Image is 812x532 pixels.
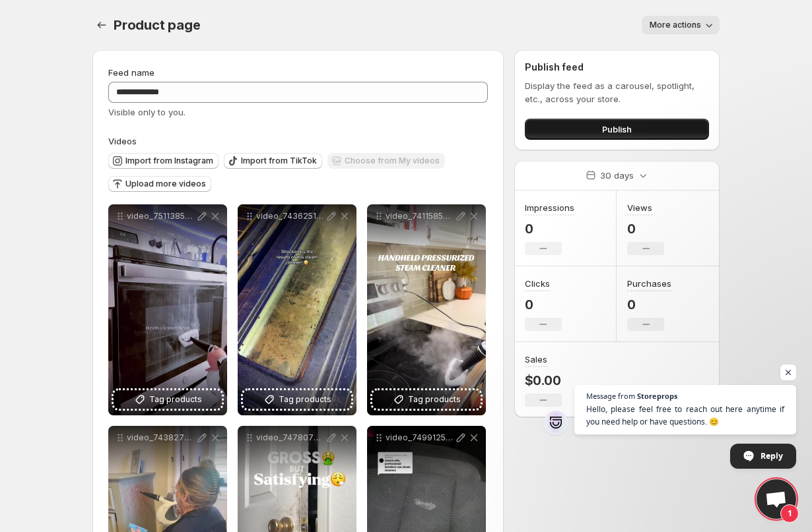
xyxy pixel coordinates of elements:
[780,504,799,523] span: 1
[627,221,664,237] p: 0
[127,211,195,222] p: video_7511385871698971935
[108,204,227,415] div: video_7511385871698971935Tag products
[149,393,202,406] span: Tag products
[114,17,201,33] span: Product page
[525,61,709,74] h2: Publish feed
[108,67,154,78] span: Feed name
[627,201,652,214] h3: Views
[256,432,325,443] p: video_7478076416287018286
[386,432,454,443] p: video_7499125649047833902
[525,353,547,366] h3: Sales
[525,221,574,237] p: 0
[586,403,784,428] span: Hello, please feel free to reach out here anytime if you need help or have questions. 😊
[637,392,677,399] span: Storeprops
[602,123,632,136] span: Publish
[108,136,137,146] span: Videos
[367,204,486,415] div: video_7411585006792871198Tag products
[600,169,634,182] p: 30 days
[627,297,671,312] p: 0
[108,176,211,192] button: Upload more videos
[127,432,195,443] p: video_7438270328155065646
[525,119,709,140] button: Publish
[650,20,701,30] span: More actions
[757,479,796,519] div: Open chat
[224,153,322,169] button: Import from TikTok
[408,393,461,406] span: Tag products
[372,390,481,409] button: Tag products
[386,211,454,222] p: video_7411585006792871198
[525,297,562,312] p: 0
[586,392,635,399] span: Message from
[761,444,783,467] span: Reply
[114,390,222,409] button: Tag products
[525,372,562,388] p: $0.00
[125,156,213,166] span: Import from Instagram
[92,16,111,34] button: Settings
[525,277,550,290] h3: Clicks
[642,16,720,34] button: More actions
[256,211,325,222] p: video_7436251034999098670
[525,79,709,105] p: Display the feed as a carousel, spotlight, etc., across your store.
[525,201,574,214] h3: Impressions
[279,393,331,406] span: Tag products
[125,179,206,189] span: Upload more videos
[238,204,356,415] div: video_7436251034999098670Tag products
[627,277,671,290] h3: Purchases
[108,107,186,117] span: Visible only to you.
[241,156,317,166] span: Import from TikTok
[108,153,219,169] button: Import from Instagram
[243,390,351,409] button: Tag products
